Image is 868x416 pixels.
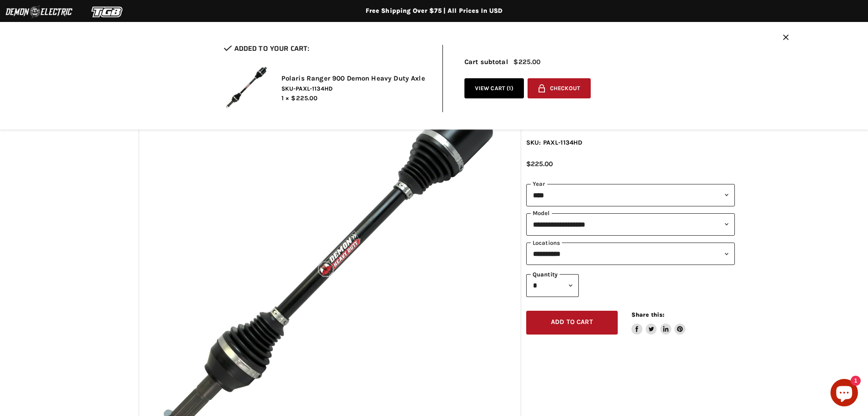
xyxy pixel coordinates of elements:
[828,379,861,409] inbox-online-store-chat: Shopify online store chat
[551,318,593,326] span: Add to cart
[281,94,289,102] span: 1 ×
[526,160,553,168] span: $225.00
[783,34,789,42] button: Close
[631,311,664,318] span: Share this:
[526,138,735,147] div: SKU: PAXL-1134HD
[526,274,579,297] select: Quantity
[68,7,800,15] div: Free Shipping Over $75 | All Prices In USD
[509,85,511,92] span: 1
[5,3,73,21] img: Demon Electric Logo 2
[464,58,508,66] span: Cart subtotal
[291,94,318,102] span: $225.00
[73,3,142,21] img: TGB Logo 2
[526,213,735,236] select: modal-name
[528,78,591,99] button: Checkout
[526,311,618,335] button: Add to cart
[464,78,524,99] a: View cart (1)
[550,85,580,92] span: Checkout
[526,184,735,206] select: year
[526,243,735,265] select: keys
[524,78,591,102] form: cart checkout
[513,58,540,66] span: $225.00
[224,45,429,53] h2: Added to your cart:
[281,85,429,93] span: SKU-PAXL-1134HD
[281,74,429,83] h2: Polaris Ranger 900 Demon Heavy Duty Axle
[224,65,270,110] img: Polaris Ranger 900 Demon Heavy Duty Axle
[631,311,686,335] aside: Share this:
